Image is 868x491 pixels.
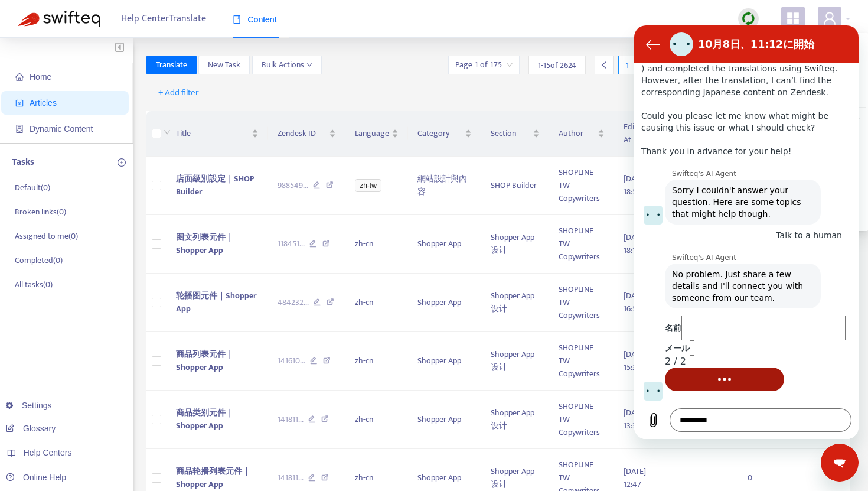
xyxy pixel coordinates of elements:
[233,15,241,24] span: book
[208,58,240,71] span: New Task
[176,172,254,199] span: 店面級別設定｜SHOP Builder
[252,56,322,74] button: Bulk Actionsdown
[176,289,256,316] span: 轮播图元件｜Shopper App
[481,332,550,391] td: Shopper App 设计
[491,127,531,140] span: Section
[559,127,595,140] span: Author
[164,129,171,136] span: down
[538,59,576,71] span: 1 - 15 of 2624
[6,401,52,410] a: Settings
[176,230,234,257] span: 图文列表元件｜Shopper App
[38,144,224,153] p: Swifteq's AI Agent
[30,72,51,82] span: Home
[549,274,614,332] td: SHOPLINE TW Copywriters
[278,355,305,368] span: 141610 ...
[176,127,249,140] span: Title
[31,330,211,342] div: 2 / 2
[345,274,408,332] td: zh-cn
[306,62,312,68] span: down
[12,155,34,170] p: Tasks
[176,464,250,491] span: 商品轮播列表元件｜Shopper App
[786,11,800,25] span: appstore
[481,215,550,274] td: Shopper App 设计
[15,181,50,194] p: Default ( 0 )
[741,11,756,26] img: sync.dc5367851b00ba804db3.png
[481,111,550,157] th: Section
[15,73,24,81] span: home
[33,154,184,199] span: Sorry I couldn't answer your question. Here are some topics that might help though.
[233,15,277,24] span: Content
[6,424,56,433] a: Glossary
[345,332,408,391] td: zh-cn
[38,227,224,237] p: Swifteq's AI Agent
[30,124,93,134] span: Dynamic Content
[614,111,671,157] th: Edited At
[176,406,234,433] span: 商品类别元件｜Shopper App
[278,413,304,426] span: 141811 ...
[167,111,268,157] th: Title
[278,472,304,485] span: 141811 ...
[278,127,327,140] span: Zendesk ID
[355,179,381,192] span: zh-tw
[15,99,24,107] span: account-book
[33,238,184,283] span: No problem. Just share a few details and I'll connect you with someone from our team.
[118,158,126,167] span: plus-circle
[408,111,481,157] th: Category
[417,127,462,140] span: Category
[823,11,837,25] span: user
[624,121,652,147] span: Edited At
[158,86,199,100] span: + Add filter
[6,473,66,482] a: Online Help
[15,125,24,133] span: container
[355,127,389,140] span: Language
[408,157,481,215] td: 網站設計與內容
[549,391,614,449] td: SHOPLINE TW Copywriters
[408,215,481,274] td: Shopper App
[121,8,206,30] span: Help Center Translate
[624,347,646,374] span: [DATE] 15:36
[624,464,646,491] span: [DATE] 12:47
[624,289,646,316] span: [DATE] 16:50
[408,391,481,449] td: Shopper App
[198,56,250,74] button: New Task
[15,254,63,266] p: Completed ( 0 )
[481,391,550,449] td: Shopper App 设计
[624,172,646,199] span: [DATE] 18:59
[345,111,408,157] th: Language
[31,298,47,307] label: 名前
[262,58,312,71] span: Bulk Actions
[156,58,187,71] span: Translate
[549,215,614,274] td: SHOPLINE TW Copywriters
[24,448,72,457] span: Help Centers
[15,278,53,291] p: All tasks ( 0 )
[408,274,481,332] td: Shopper App
[345,391,408,449] td: zh-cn
[481,157,550,215] td: SHOP Builder
[31,318,56,327] label: メール
[149,83,208,102] button: + Add filter
[137,199,213,220] span: Talk to a human
[268,111,346,157] th: Zendesk ID
[481,274,550,332] td: Shopper App 设计
[30,98,57,108] span: Articles
[408,332,481,391] td: Shopper App
[176,347,234,374] span: 商品列表元件｜Shopper App
[600,61,608,69] span: left
[624,406,646,433] span: [DATE] 13:36
[7,383,31,407] button: ファイルのアップロード
[15,230,78,242] p: Assigned to me ( 0 )
[618,56,637,74] div: 1
[278,296,309,309] span: 484232 ...
[345,215,408,274] td: zh-cn
[821,444,859,482] iframe: メッセージングウィンドウの起動ボタン、進行中の会話
[634,25,859,439] iframe: メッセージングウィンドウ
[549,332,614,391] td: SHOPLINE TW Copywriters
[624,230,646,257] span: [DATE] 18:11
[15,206,66,218] p: Broken links ( 0 )
[146,56,197,74] button: Translate
[549,157,614,215] td: SHOPLINE TW Copywriters
[549,111,614,157] th: Author
[18,11,100,27] img: Swifteq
